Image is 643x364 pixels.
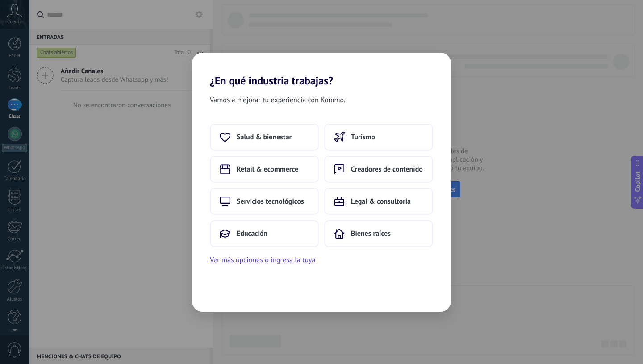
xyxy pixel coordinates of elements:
[210,188,319,215] button: Servicios tecnológicos
[351,197,411,206] span: Legal & consultoría
[192,53,451,87] h2: ¿En qué industria trabajas?
[324,188,433,215] button: Legal & consultoría
[351,229,391,238] span: Bienes raíces
[324,156,433,183] button: Creadores de contenido
[237,165,298,174] span: Retail & ecommerce
[324,124,433,151] button: Turismo
[237,197,304,206] span: Servicios tecnológicos
[237,229,267,238] span: Educación
[237,133,292,142] span: Salud & bienestar
[210,124,319,151] button: Salud & bienestar
[210,156,319,183] button: Retail & ecommerce
[351,133,375,142] span: Turismo
[210,254,315,266] button: Ver más opciones o ingresa la tuya
[210,94,345,106] span: Vamos a mejorar tu experiencia con Kommo.
[324,220,433,247] button: Bienes raíces
[351,165,423,174] span: Creadores de contenido
[210,220,319,247] button: Educación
